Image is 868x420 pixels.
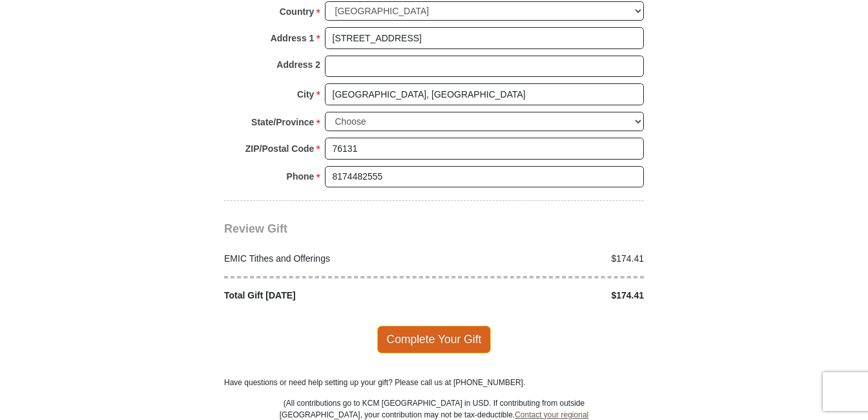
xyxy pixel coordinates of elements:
[297,85,314,103] strong: City
[245,140,315,158] strong: ZIP/Postal Code
[280,3,315,21] strong: Country
[287,167,315,185] strong: Phone
[276,56,320,74] strong: Address 2
[434,289,651,302] div: $174.41
[377,326,491,353] span: Complete Your Gift
[251,113,314,131] strong: State/Province
[218,252,435,266] div: EMIC Tithes and Offerings
[224,377,644,388] p: Have questions or need help setting up your gift? Please call us at [PHONE_NUMBER].
[224,222,287,235] span: Review Gift
[271,29,315,47] strong: Address 1
[434,252,651,266] div: $174.41
[218,289,435,302] div: Total Gift [DATE]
